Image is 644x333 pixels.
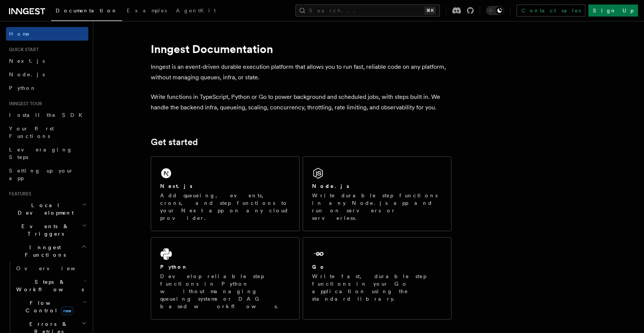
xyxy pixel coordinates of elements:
[295,5,440,17] button: Search...⌘K
[6,198,88,219] button: Local Development
[151,62,452,83] p: Inngest is an event-driven durable execution platform that allows you to run fast, reliable code ...
[127,8,167,14] span: Examples
[312,263,326,271] h2: Go
[160,182,192,190] h2: Next.js
[6,27,88,41] a: Home
[160,272,290,310] p: Develop reliable step functions in Python without managing queueing systems or DAG based workflows.
[9,126,54,139] span: Your first Functions
[160,263,188,271] h2: Python
[312,182,349,190] h2: Node.js
[588,5,638,17] a: Sign Up
[151,156,300,231] a: Next.jsAdd queueing, events, crons, and step functions to your Next app on any cloud provider.
[151,92,452,113] p: Write functions in TypeScript, Python or Go to power background and scheduled jobs, with steps bu...
[6,108,88,122] a: Install the SDK
[13,278,84,293] span: Steps & Workflows
[9,112,87,118] span: Install the SDK
[425,7,435,14] kbd: ⌘K
[6,191,31,197] span: Features
[303,156,452,231] a: Node.jsWrite durable step functions in any Node.js app and run on servers or serverless.
[9,30,30,38] span: Home
[9,71,45,77] span: Node.js
[51,2,122,21] a: Documentation
[160,192,290,222] p: Add queueing, events, crons, and step functions to your Next app on any cloud provider.
[171,2,220,20] a: AgentKit
[6,241,88,262] button: Inngest Functions
[6,68,88,81] a: Node.js
[312,272,442,303] p: Write fast, durable step functions in your Go application using the standard library.
[6,122,88,143] a: Your first Functions
[9,168,74,181] span: Setting up your app
[9,58,45,64] span: Next.js
[61,307,73,315] span: new
[517,5,585,17] a: Contact sales
[13,299,83,314] span: Flow Control
[6,219,88,241] button: Events & Triggers
[6,244,81,259] span: Inngest Functions
[56,8,118,14] span: Documentation
[6,223,82,238] span: Events & Triggers
[151,237,300,319] a: PythonDevelop reliable step functions in Python without managing queueing systems or DAG based wo...
[303,237,452,319] a: GoWrite fast, durable step functions in your Go application using the standard library.
[6,101,42,107] span: Inngest tour
[13,296,88,317] button: Flow Controlnew
[6,54,88,68] a: Next.js
[151,42,452,56] h1: Inngest Documentation
[486,6,504,15] button: Toggle dark mode
[16,265,94,271] span: Overview
[13,275,88,296] button: Steps & Workflows
[6,201,82,216] span: Local Development
[6,47,39,53] span: Quick start
[6,143,88,164] a: Leveraging Steps
[122,2,171,20] a: Examples
[6,81,88,95] a: Python
[312,192,442,222] p: Write durable step functions in any Node.js app and run on servers or serverless.
[9,85,36,91] span: Python
[176,8,216,14] span: AgentKit
[151,137,198,147] a: Get started
[13,262,88,275] a: Overview
[9,147,73,160] span: Leveraging Steps
[6,164,88,185] a: Setting up your app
